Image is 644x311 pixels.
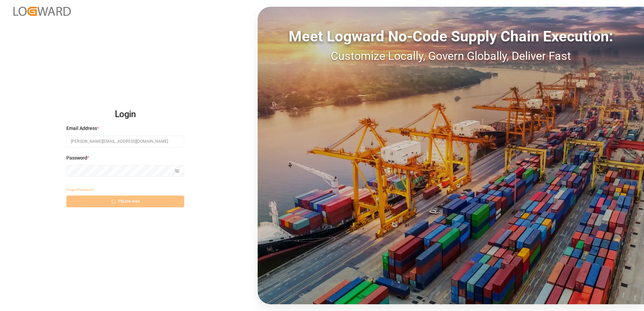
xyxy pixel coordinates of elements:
div: Meet Logward No-Code Supply Chain Execution: [258,25,644,47]
span: Email Address [66,125,97,132]
input: Enter your email [66,136,184,147]
h2: Login [66,104,184,125]
span: Password [66,154,87,162]
div: Customize Locally, Govern Globally, Deliver Fast [258,47,644,65]
img: Logward_new_orange.png [13,7,71,16]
